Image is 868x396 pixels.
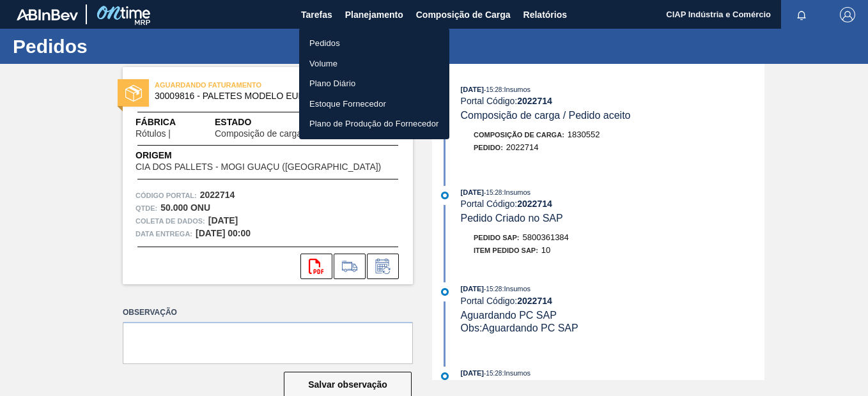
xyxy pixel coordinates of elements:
[299,33,449,54] a: Pedidos
[299,73,449,94] a: Plano Diário
[299,114,449,134] a: Plano de Produção do Fornecedor
[299,94,449,114] a: Estoque Fornecedor
[299,54,449,74] a: Volume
